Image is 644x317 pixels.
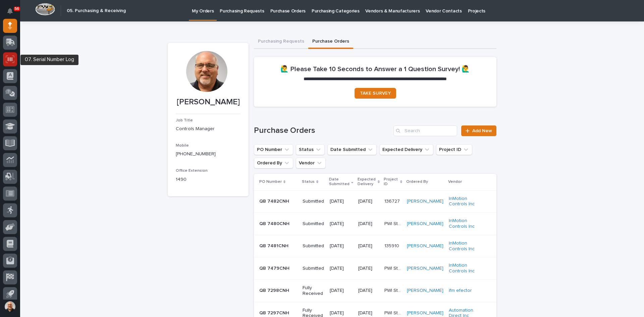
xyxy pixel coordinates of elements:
[176,118,193,122] span: Job Title
[358,243,379,249] p: [DATE]
[8,8,17,19] div: Notifications56
[3,4,17,18] button: Notifications
[254,126,391,136] h1: Purchase Orders
[176,152,216,156] a: [PHONE_NUMBER]
[407,221,443,227] a: [PERSON_NAME]
[259,197,290,204] p: QB 7482CNH
[303,199,324,204] p: Submitted
[259,264,291,271] p: QB 7479CNH
[407,288,443,294] a: [PERSON_NAME]
[436,144,472,155] button: Project ID
[449,218,486,229] a: InMotion Controls Inc
[296,158,326,168] button: Vendor
[449,241,486,252] a: InMotion Controls Inc
[259,286,290,294] p: QB 7298CNH
[384,264,403,271] p: PWI Stock
[303,243,324,249] p: Submitted
[406,178,428,186] p: Ordered By
[254,190,496,213] tr: QB 7482CNHQB 7482CNH Submitted[DATE][DATE]136727136727 [PERSON_NAME] InMotion Controls Inc
[407,266,443,271] a: [PERSON_NAME]
[254,213,496,235] tr: QB 7480CNHQB 7480CNH Submitted[DATE][DATE]PWI StockPWI Stock [PERSON_NAME] InMotion Controls Inc
[448,178,462,186] p: Vendor
[358,266,379,271] p: [DATE]
[407,310,443,316] a: [PERSON_NAME]
[308,35,353,49] button: Purchase Orders
[358,221,379,227] p: [DATE]
[358,199,379,204] p: [DATE]
[15,6,19,11] p: 56
[329,176,350,188] p: Date Submitted
[384,286,403,294] p: PWI Stock
[330,221,353,227] p: [DATE]
[330,243,353,249] p: [DATE]
[303,266,324,271] p: Submitted
[302,178,315,186] p: Status
[254,158,293,168] button: Ordered By
[358,176,376,188] p: Expected Delivery
[259,220,291,227] p: QB 7480CNH
[449,196,486,207] a: InMotion Controls Inc
[330,266,353,271] p: [DATE]
[461,125,496,136] a: Add New
[176,176,240,183] p: 1490
[379,144,433,155] button: Expected Delivery
[360,91,391,96] span: TAKE SURVEY
[259,309,290,316] p: QB 7297CNH
[449,263,486,274] a: InMotion Controls Inc
[303,221,324,227] p: Submitted
[303,285,324,297] p: Fully Received
[254,144,293,155] button: PO Number
[358,288,379,294] p: [DATE]
[407,199,443,204] a: [PERSON_NAME]
[384,309,403,316] p: PWI Stock
[330,310,353,316] p: [DATE]
[176,125,240,133] p: Controls Manager
[254,235,496,257] tr: QB 7481CNHQB 7481CNH Submitted[DATE][DATE]135910135910 [PERSON_NAME] InMotion Controls Inc
[384,197,401,204] p: 136727
[384,176,398,188] p: Project ID
[330,288,353,294] p: [DATE]
[176,169,208,173] span: Office Extension
[355,88,396,99] a: TAKE SURVEY
[35,3,55,15] img: Workspace Logo
[384,242,400,249] p: 135910
[358,310,379,316] p: [DATE]
[407,243,443,249] a: [PERSON_NAME]
[296,144,325,155] button: Status
[330,199,353,204] p: [DATE]
[472,128,492,133] span: Add New
[259,242,290,249] p: QB 7481CNH
[67,8,126,14] h2: 05. Purchasing & Receiving
[259,178,282,186] p: PO Number
[327,144,377,155] button: Date Submitted
[254,35,308,49] button: Purchasing Requests
[384,220,403,227] p: PWI Stock
[176,97,240,107] p: [PERSON_NAME]
[393,125,457,136] input: Search
[280,65,470,73] h2: 🙋‍♂️ Please Take 10 Seconds to Answer a 1 Question Survey! 🙋‍♂️
[254,280,496,302] tr: QB 7298CNHQB 7298CNH Fully Received[DATE][DATE]PWI StockPWI Stock [PERSON_NAME] ifm efector
[176,144,189,148] span: Mobile
[449,288,472,294] a: ifm efector
[3,300,17,314] button: users-avatar
[254,257,496,280] tr: QB 7479CNHQB 7479CNH Submitted[DATE][DATE]PWI StockPWI Stock [PERSON_NAME] InMotion Controls Inc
